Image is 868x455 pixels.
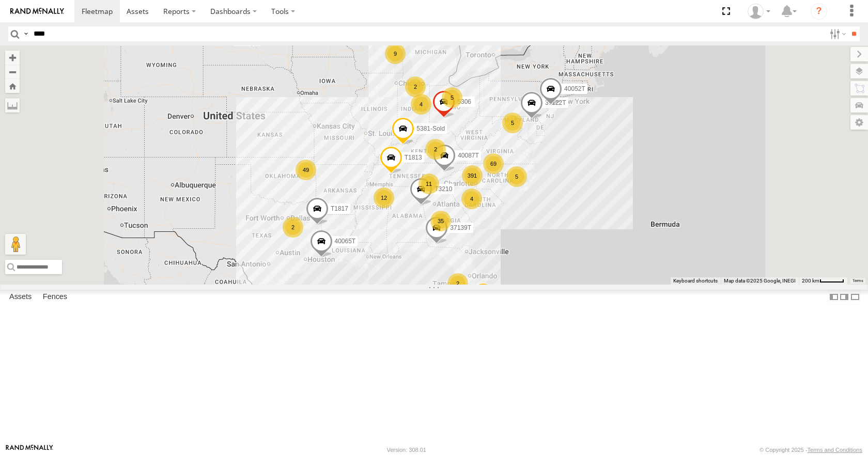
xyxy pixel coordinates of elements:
div: © Copyright 2025 - [760,447,862,453]
div: 5 [506,166,527,187]
label: Map Settings [850,115,868,130]
img: rand-logo.svg [10,8,64,15]
div: 2 [283,217,303,238]
span: T1817 [331,206,348,213]
a: Visit our Website [6,445,53,455]
label: Dock Summary Table to the Left [829,290,839,305]
div: 11 [419,174,439,194]
span: 5381-Sold [416,125,445,133]
div: 35 [430,211,451,231]
div: 12 [374,187,394,208]
div: 5 [502,113,523,133]
label: Assets [4,290,37,305]
button: Drag Pegman onto the map to open Street View [5,234,26,255]
span: 200 km [802,278,819,284]
div: 49 [296,160,316,180]
label: Dock Summary Table to the Right [839,290,849,305]
a: Terms and Conditions [808,447,862,453]
label: Measure [5,98,20,113]
div: 2 [447,273,468,294]
button: Zoom Home [5,79,20,93]
div: 9 [385,43,406,64]
div: 5 [442,87,462,108]
span: 40087T [458,152,479,159]
div: 4 [461,189,482,209]
a: Terms (opens in new tab) [853,278,863,283]
button: Map Scale: 200 km per 44 pixels [799,277,847,285]
div: 391 [462,165,483,186]
div: 2 [425,139,446,160]
span: 40065T [335,238,356,245]
span: 5306 [457,99,471,106]
button: Zoom out [5,65,20,79]
div: 69 [483,153,504,174]
span: 40052T [564,85,585,92]
span: 37139T [450,224,471,231]
i: ? [811,3,827,20]
span: 37122T [545,100,566,107]
label: Hide Summary Table [850,290,860,305]
button: Keyboard shortcuts [673,277,718,285]
span: T3210 [435,186,452,193]
div: 2 [405,76,426,97]
label: Fences [38,290,72,305]
button: Zoom in [5,51,20,65]
span: Map data ©2025 Google, INEGI [724,278,796,284]
div: Version: 308.01 [387,447,426,453]
label: Search Filter Options [826,26,848,41]
div: 4 [411,94,431,115]
span: T1813 [405,154,422,162]
div: Jeff Vanhorn [744,4,774,19]
label: Search Query [22,26,30,41]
